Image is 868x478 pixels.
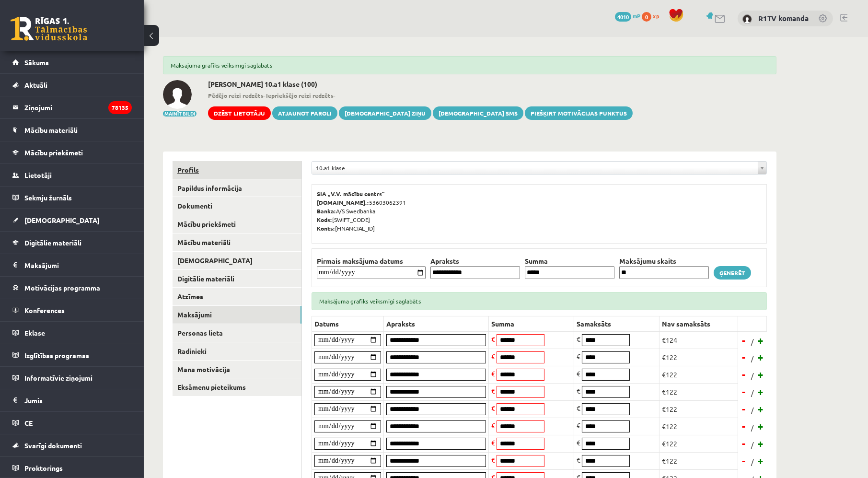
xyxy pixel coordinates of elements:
[615,12,640,20] a: 4010 mP
[756,385,766,399] a: +
[163,80,192,109] img: Zenta Viktorija Amoliņa
[173,306,301,324] a: Maksājumi
[577,438,580,447] span: €
[12,209,132,231] a: [DEMOGRAPHIC_DATA]
[756,419,766,433] a: +
[750,457,755,467] span: /
[24,126,78,134] span: Mācību materiāli
[577,421,580,430] span: €
[317,207,336,215] b: Banka:
[12,299,132,321] a: Konferences
[750,422,755,432] span: /
[108,101,132,114] i: 78135
[756,333,766,348] a: +
[317,224,335,232] b: Konts:
[24,193,72,202] span: Sekmju žurnāls
[12,367,132,389] a: Informatīvie ziņojumi
[12,119,132,141] a: Mācību materiāli
[12,254,132,276] a: Maksājumi
[739,402,749,416] a: -
[12,322,132,344] a: Eklase
[317,216,332,223] b: Kods:
[642,12,651,22] span: 0
[660,435,738,452] td: €122
[24,306,65,315] span: Konferences
[316,162,754,174] span: 10.a1 klase
[163,111,197,117] button: Mainīt bildi
[660,452,738,469] td: €122
[11,17,87,41] a: Rīgas 1. Tālmācības vidusskola
[750,371,755,381] span: /
[12,434,132,456] a: Svarīgi dokumenti
[653,12,659,20] span: xp
[491,404,495,412] span: €
[12,141,132,163] a: Mācību priekšmeti
[739,436,749,451] a: -
[24,171,52,179] span: Lietotāji
[24,96,132,118] legend: Ziņojumi
[525,106,633,120] a: Piešķirt motivācijas punktus
[173,179,301,197] a: Papildus informācija
[173,342,301,360] a: Radinieki
[173,378,301,396] a: Eksāmenu pieteikums
[577,404,580,412] span: €
[660,400,738,418] td: €122
[758,13,809,23] a: R1TV komanda
[173,288,301,305] a: Atzīmes
[384,316,489,331] th: Apraksts
[739,385,749,399] a: -
[491,335,495,343] span: €
[208,91,633,100] span: - -
[617,256,711,266] th: Maksājumu skaits
[522,256,617,266] th: Summa
[574,316,660,331] th: Samaksāts
[756,350,766,364] a: +
[577,369,580,378] span: €
[739,419,749,433] a: -
[173,197,301,215] a: Dokumenti
[739,454,749,468] a: -
[489,316,574,331] th: Summa
[12,344,132,366] a: Izglītības programas
[12,277,132,299] a: Motivācijas programma
[739,350,749,364] a: -
[173,324,301,342] a: Personas lieta
[24,254,132,276] legend: Maksājumi
[272,106,337,120] a: Atjaunot paroli
[317,189,762,233] p: 53603062391 A/S Swedbanka [SWIFT_CODE] [FINANCIAL_ID]
[24,441,82,450] span: Svarīgi dokumenti
[314,256,428,266] th: Pirmais maksājuma datums
[24,81,47,89] span: Aktuāli
[24,58,49,67] span: Sākums
[714,266,751,280] a: Ģenerēt
[615,12,631,22] span: 4010
[173,270,301,288] a: Digitālie materiāli
[433,106,523,120] a: [DEMOGRAPHIC_DATA] SMS
[750,337,755,347] span: /
[756,436,766,451] a: +
[491,386,495,395] span: €
[312,316,384,331] th: Datums
[739,333,749,348] a: -
[339,106,431,120] a: [DEMOGRAPHIC_DATA] ziņu
[12,96,132,118] a: Ziņojumi78135
[660,349,738,366] td: €122
[163,56,776,74] div: Maksājuma grafiks veiksmīgi saglabāts
[577,352,580,361] span: €
[12,164,132,186] a: Lietotāji
[173,233,301,251] a: Mācību materiāli
[491,352,495,361] span: €
[12,74,132,96] a: Aktuāli
[12,187,132,209] a: Sekmju žurnāls
[173,361,301,378] a: Mana motivācija
[577,455,580,464] span: €
[633,12,640,20] span: mP
[660,418,738,435] td: €122
[428,256,522,266] th: Apraksts
[12,389,132,411] a: Jumis
[24,216,100,224] span: [DEMOGRAPHIC_DATA]
[24,351,89,360] span: Izglītības programas
[12,51,132,73] a: Sākums
[742,14,752,24] img: R1TV komanda
[24,283,100,292] span: Motivācijas programma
